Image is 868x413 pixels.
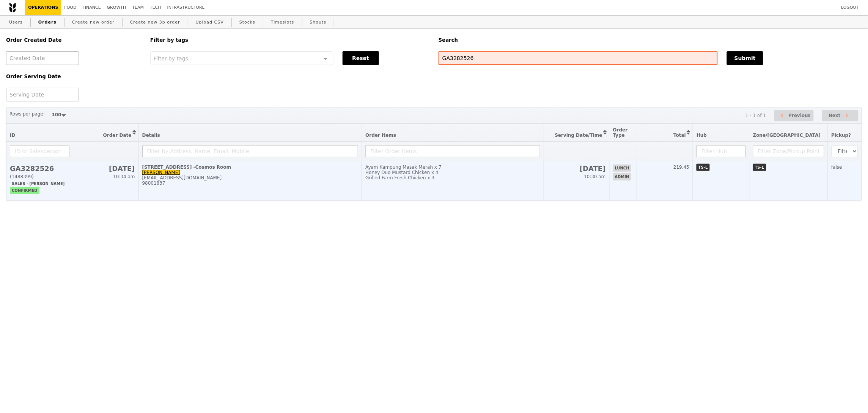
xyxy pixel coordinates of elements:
a: [PERSON_NAME] [142,170,180,175]
a: Create new order [69,16,118,29]
a: Create new 3p order [127,16,183,29]
span: lunch [613,165,631,172]
button: Next [822,110,859,121]
span: Hub [697,133,707,138]
span: 219.45 [673,165,689,170]
div: [STREET_ADDRESS] -Cosmos Room [142,165,359,170]
span: 10:30 am [584,174,605,179]
div: Honey Duo Mustard Chicken x 4 [365,170,540,175]
h5: Filter by tags [150,37,429,43]
span: Sales - [PERSON_NAME] [10,180,66,187]
span: Filter by tags [154,55,188,62]
label: Rows per page: [9,110,45,118]
span: Order Items [365,133,396,138]
a: Upload CSV [193,16,227,29]
span: confirmed [10,187,39,194]
a: Orders [35,16,60,29]
img: Grain logo [9,3,16,13]
h5: Order Created Date [6,37,141,43]
span: Previous [789,111,811,120]
span: Next [829,111,841,120]
div: Grilled Farm Fresh Chicken x 3 [365,175,540,180]
h2: GA3282526 [10,165,69,172]
span: Zone/[GEOGRAPHIC_DATA] [753,133,821,138]
input: ID or Salesperson name [10,145,69,157]
div: Ayam Kampung Masak Merah x 7 [365,165,540,170]
input: Search any field [439,51,718,65]
div: 1 - 1 of 1 [745,113,766,118]
input: Created Date [6,51,79,65]
a: Users [6,16,26,29]
span: admin [613,173,631,180]
input: Filter Order Items [365,145,540,157]
span: TS-L [697,164,710,171]
input: Filter Zone/Pickup Point [753,145,824,157]
button: Reset [343,51,379,65]
a: Shouts [307,16,330,29]
span: Pickup? [832,133,851,138]
span: false [832,165,843,170]
a: Stocks [236,16,258,29]
span: Order Type [613,127,628,138]
span: Details [142,133,160,138]
span: TS-L [753,164,766,171]
span: ID [10,133,15,138]
h5: Search [439,37,862,43]
input: Filter by Address, Name, Email, Mobile [142,145,359,157]
button: Previous [774,110,814,121]
input: Filter Hub [697,145,746,157]
h5: Order Serving Date [6,74,141,79]
h2: [DATE] [547,165,606,172]
h2: [DATE] [77,165,135,172]
div: 98001837 [142,180,359,186]
button: Submit [727,51,763,65]
input: Serving Date [6,88,79,101]
div: [EMAIL_ADDRESS][DOMAIN_NAME] [142,175,359,180]
span: 10:34 am [113,174,135,179]
div: (1488399) [10,174,69,179]
a: Timeslots [268,16,297,29]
